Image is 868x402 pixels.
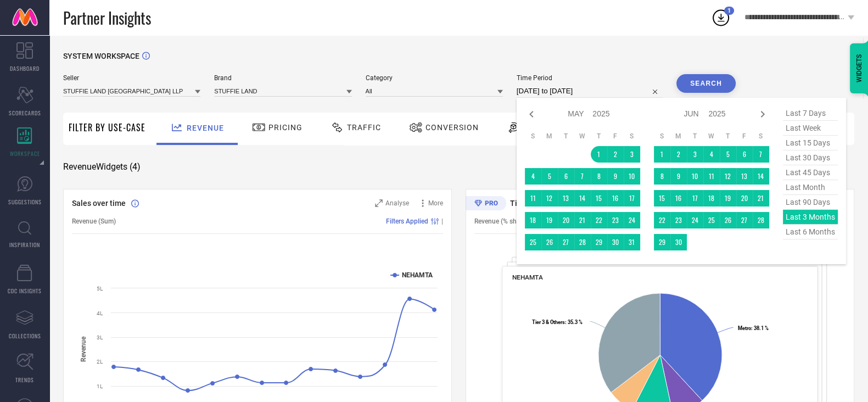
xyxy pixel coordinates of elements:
[97,383,103,389] text: 1L
[670,132,687,141] th: Monday
[375,199,383,207] svg: Zoom
[736,212,753,228] td: Fri Jun 27 2025
[624,168,640,185] td: Sat May 10 2025
[63,161,141,172] span: Revenue Widgets ( 4 )
[558,168,574,185] td: Tue May 06 2025
[624,212,640,228] td: Sat May 24 2025
[687,146,703,163] td: Tue Jun 03 2025
[687,168,703,185] td: Tue Jun 10 2025
[8,287,42,295] span: CDC INSIGHTS
[366,74,503,82] span: Category
[654,212,670,228] td: Sun Jun 22 2025
[347,123,381,132] span: Traffic
[466,196,506,213] div: Premium
[558,212,574,228] td: Tue May 20 2025
[541,190,558,206] td: Mon May 12 2025
[756,108,769,121] div: Next month
[783,150,838,165] span: last 30 days
[654,190,670,206] td: Sun Jun 15 2025
[574,212,591,228] td: Wed May 21 2025
[80,336,87,362] tspan: Revenue
[525,234,541,250] td: Sun May 25 2025
[670,190,687,206] td: Mon Jun 16 2025
[97,286,103,292] text: 5L
[607,132,624,141] th: Friday
[736,190,753,206] td: Fri Jun 20 2025
[591,146,607,163] td: Thu May 01 2025
[591,168,607,185] td: Thu May 08 2025
[654,168,670,185] td: Sun Jun 08 2025
[532,319,583,325] text: : 35.3 %
[654,234,670,250] td: Sun Jun 29 2025
[670,212,687,228] td: Mon Jun 23 2025
[558,132,574,141] th: Tuesday
[727,7,731,14] span: 1
[9,109,41,117] span: SCORECARDS
[703,168,720,185] td: Wed Jun 11 2025
[386,217,428,225] span: Filters Applied
[591,234,607,250] td: Thu May 29 2025
[736,132,753,141] th: Friday
[8,198,42,206] span: SUGGESTIONS
[624,190,640,206] td: Sat May 17 2025
[720,168,736,185] td: Thu Jun 12 2025
[9,332,41,340] span: COLLECTIONS
[591,212,607,228] td: Thu May 22 2025
[720,212,736,228] td: Thu Jun 26 2025
[703,132,720,141] th: Wednesday
[624,132,640,141] th: Saturday
[525,132,541,141] th: Sunday
[63,52,139,60] span: SYSTEM WORKSPACE
[753,168,769,185] td: Sat Jun 14 2025
[574,168,591,185] td: Wed May 07 2025
[783,195,838,210] span: last 90 days
[607,190,624,206] td: Fri May 16 2025
[670,146,687,163] td: Mon Jun 02 2025
[97,334,103,340] text: 3L
[517,85,663,98] input: Select time period
[783,106,838,121] span: last 7 days
[425,123,479,132] span: Conversion
[753,146,769,163] td: Sat Jun 07 2025
[474,217,528,225] span: Revenue (% share)
[703,146,720,163] td: Wed Jun 04 2025
[703,212,720,228] td: Wed Jun 25 2025
[63,7,151,29] span: Partner Insights
[72,199,126,208] span: Sales over time
[738,325,751,331] tspan: Metro
[783,225,838,239] span: last 6 months
[711,8,731,27] div: Open download list
[558,234,574,250] td: Tue May 27 2025
[72,217,116,225] span: Revenue (Sum)
[10,149,40,158] span: WORKSPACE
[385,199,409,207] span: Analyse
[525,108,538,121] div: Previous month
[541,212,558,228] td: Mon May 19 2025
[574,132,591,141] th: Wednesday
[738,325,769,331] text: : 38.1 %
[591,190,607,206] td: Thu May 15 2025
[591,132,607,141] th: Thursday
[676,74,736,93] button: Search
[187,124,224,132] span: Revenue
[607,234,624,250] td: Fri May 30 2025
[10,64,40,72] span: DASHBOARD
[607,168,624,185] td: Fri May 09 2025
[670,234,687,250] td: Mon Jun 30 2025
[512,273,543,281] span: NEHAMTA
[63,74,200,82] span: Seller
[428,199,443,207] span: More
[525,168,541,185] td: Sun May 04 2025
[97,359,103,365] text: 2L
[558,190,574,206] td: Tue May 13 2025
[69,121,145,134] span: Filter By Use-Case
[624,146,640,163] td: Sat May 03 2025
[607,212,624,228] td: Fri May 23 2025
[783,136,838,150] span: last 15 days
[783,165,838,180] span: last 45 days
[214,74,351,82] span: Brand
[402,271,433,279] text: NEHAMTA
[703,190,720,206] td: Wed Jun 18 2025
[525,190,541,206] td: Sun May 11 2025
[510,199,591,208] span: Tier Wise Transactions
